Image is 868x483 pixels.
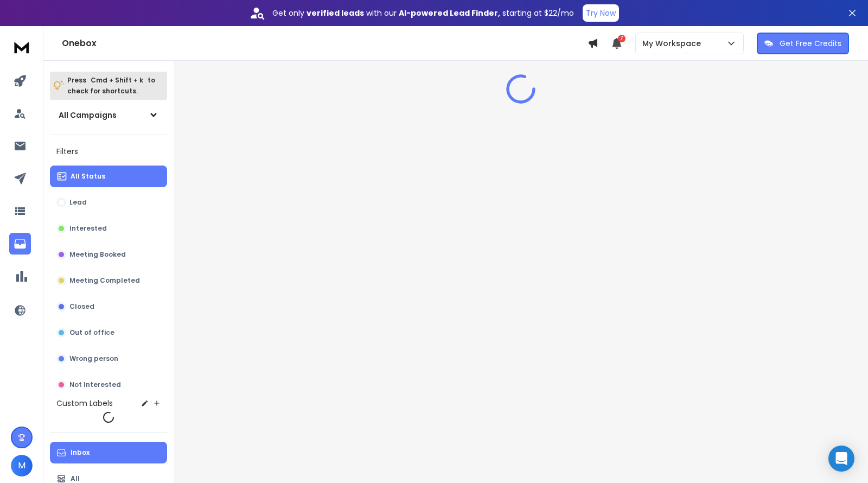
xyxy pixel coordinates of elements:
h3: Filters [50,144,167,159]
button: Lead [50,192,167,213]
button: M [11,455,33,476]
p: Get only with our starting at $22/mo [272,8,574,18]
h1: Onebox [62,37,588,50]
span: Cmd + Shift + k [89,74,145,86]
p: Try Now [586,8,616,18]
button: Out of office [50,322,167,344]
button: Try Now [583,4,619,22]
strong: AI-powered Lead Finder, [399,8,500,18]
button: Interested [50,218,167,239]
p: Press to check for shortcuts. [67,75,155,97]
p: Closed [69,302,94,311]
button: Closed [50,296,167,317]
div: Open Intercom Messenger [828,446,854,472]
button: Wrong person [50,348,167,370]
p: Wrong person [69,354,118,363]
h1: All Campaigns [59,110,117,120]
p: Out of office [69,328,114,337]
strong: verified leads [307,8,364,18]
p: Lead [69,198,87,207]
p: Not Interested [69,380,121,389]
p: Inbox [71,448,90,457]
h3: Custom Labels [56,398,113,409]
button: Meeting Completed [50,270,167,291]
p: My Workspace [642,38,705,49]
button: Not Interested [50,374,167,396]
button: All Status [50,166,167,187]
p: Meeting Booked [69,250,126,259]
p: All Status [71,172,105,181]
button: Get Free Credits [757,33,849,54]
img: logo [11,37,33,57]
p: All [71,474,80,483]
p: Meeting Completed [69,276,140,285]
span: 7 [618,35,626,42]
button: Inbox [50,442,167,463]
p: Interested [69,224,107,233]
button: Meeting Booked [50,244,167,265]
p: Get Free Credits [780,38,841,49]
button: All Campaigns [50,104,167,126]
